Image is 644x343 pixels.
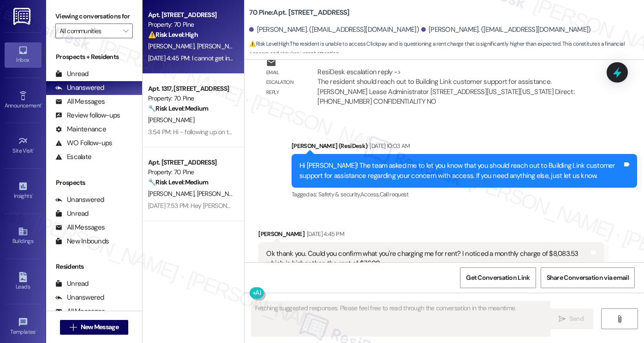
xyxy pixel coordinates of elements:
[380,190,409,198] span: Call request
[148,42,197,50] span: [PERSON_NAME]
[616,315,623,323] i: 
[41,101,42,107] span: •
[55,111,120,120] div: Review follow-ups
[148,20,233,30] div: Property: 70 Pine
[148,201,615,210] div: [DATE] 7:53 PM: Hey [PERSON_NAME] and [PERSON_NAME], we appreciate your text! We'll be back at 11...
[33,146,35,153] span: •
[148,178,208,186] strong: 🔧 Risk Level: Medium
[148,54,333,62] div: [DATE] 4:45 PM: I cannot get into click pay either to see a breakdown.
[197,189,243,198] span: [PERSON_NAME]
[70,324,77,331] i: 
[55,152,91,162] div: Escalate
[559,315,566,323] i: 
[55,9,133,24] label: Viewing conversations for
[55,83,104,93] div: Unanswered
[5,178,42,203] a: Insights •
[55,138,112,148] div: WO Follow-ups
[460,267,536,288] button: Get Conversation Link
[123,27,128,35] i: 
[148,10,233,20] div: Apt. [STREET_ADDRESS]
[299,161,622,181] div: Hi [PERSON_NAME]! The team asked me to let you know that you should reach out to Building Link cu...
[266,68,302,97] div: Email escalation reply
[249,39,644,59] span: : The resident is unable to access Clickpay and is questioning a rent charge that is significantl...
[55,223,105,232] div: All Messages
[292,141,637,154] div: [PERSON_NAME] (ResiDesk)
[466,273,530,283] span: Get Conversation Link
[5,314,42,339] a: Templates •
[258,229,604,242] div: [PERSON_NAME]
[547,273,629,283] span: Share Conversation via email
[5,224,42,248] a: Buildings
[5,269,42,294] a: Leads
[13,8,32,25] img: ResiDesk Logo
[55,279,89,289] div: Unread
[55,307,105,316] div: All Messages
[5,133,42,158] a: Site Visit •
[249,40,289,47] strong: ⚠️ Risk Level: High
[55,237,109,246] div: New Inbounds
[541,267,635,288] button: Share Conversation via email
[549,308,594,329] button: Send
[251,302,550,336] textarea: Fetching suggested responses. Please feel free to read through the conversation in the meantime.
[148,116,194,124] span: [PERSON_NAME]
[46,178,142,188] div: Prospects
[55,124,106,134] div: Maintenance
[360,190,379,198] span: Access ,
[36,327,37,334] span: •
[367,141,410,151] div: [DATE] 10:03 AM
[148,158,233,167] div: Apt. [STREET_ADDRESS]
[249,8,349,18] b: 70 Pine: Apt. [STREET_ADDRESS]
[304,229,344,239] div: [DATE] 4:45 PM
[55,69,89,79] div: Unread
[32,191,33,198] span: •
[148,189,197,198] span: [PERSON_NAME]
[569,314,584,324] span: Send
[148,84,233,94] div: Apt. 1317, [STREET_ADDRESS]
[81,322,119,332] span: New Message
[197,42,243,50] span: [PERSON_NAME]
[266,249,589,269] div: Ok thank you. Could you confirm what you're charging me for rent? I noticed a monthly charge of $...
[148,94,233,103] div: Property: 70 Pine
[60,24,118,38] input: All communities
[55,293,104,302] div: Unanswered
[55,97,105,106] div: All Messages
[317,67,574,106] div: ResiDesk escalation reply -> The resident should reach out to Building Link customer support for ...
[292,188,637,201] div: Tagged as:
[148,104,208,112] strong: 🔧 Risk Level: Medium
[148,30,198,39] strong: ⚠️ Risk Level: High
[5,42,42,67] a: Inbox
[148,167,233,177] div: Property: 70 Pine
[55,195,104,205] div: Unanswered
[60,320,128,335] button: New Message
[318,190,360,198] span: Safety & security ,
[249,25,419,35] div: [PERSON_NAME]. ([EMAIL_ADDRESS][DOMAIN_NAME])
[148,128,575,136] div: 3:54 PM: Hi - following up on this again. Is there anyway something can be arranged directly with...
[55,209,89,219] div: Unread
[46,262,142,272] div: Residents
[46,52,142,62] div: Prospects + Residents
[421,25,591,35] div: [PERSON_NAME]. ([EMAIL_ADDRESS][DOMAIN_NAME])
